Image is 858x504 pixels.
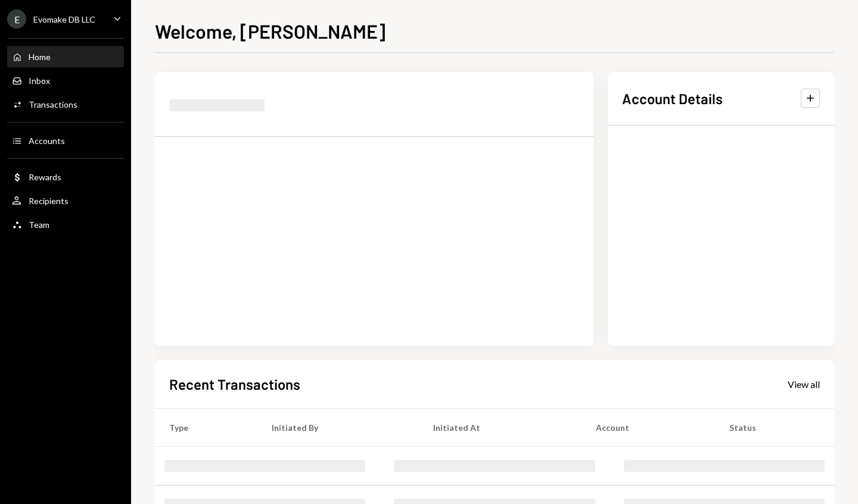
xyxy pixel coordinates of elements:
a: Team [7,214,124,235]
div: Evomake DB LLC [33,14,95,24]
th: Initiated By [257,408,419,446]
a: Home [7,46,124,67]
a: View all [788,377,820,390]
h1: Welcome, [PERSON_NAME] [155,19,386,43]
div: Recipients [29,196,69,206]
div: Transactions [29,99,77,109]
th: Initiated At [419,408,582,446]
th: Type [155,408,257,446]
div: E [7,10,26,29]
div: View all [788,378,820,390]
div: Accounts [29,136,65,146]
a: Recipients [7,190,124,211]
a: Accounts [7,130,124,151]
div: Team [29,220,49,230]
h2: Account Details [622,89,723,108]
a: Rewards [7,166,124,187]
div: Inbox [29,76,50,86]
a: Inbox [7,70,124,91]
a: Transactions [7,93,124,115]
h2: Recent Transactions [169,374,300,394]
div: Rewards [29,172,61,182]
div: Home [29,52,51,62]
th: Account [582,408,715,446]
th: Status [715,408,834,446]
